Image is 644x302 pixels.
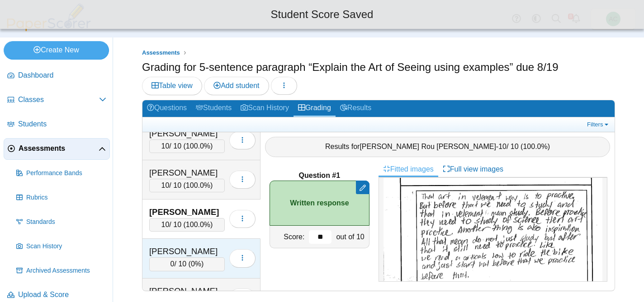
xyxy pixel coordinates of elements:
div: [PERSON_NAME] [149,128,225,139]
span: Dashboard [18,70,106,80]
a: Dashboard [4,65,110,87]
a: Filters [585,120,612,129]
span: Students [18,119,106,129]
span: Table view [152,82,193,89]
a: Grading [294,100,336,117]
div: [PERSON_NAME] [149,167,225,179]
span: Add student [213,82,259,89]
span: 0 [170,260,175,268]
h1: Grading for 5-sentence paragraph “Explain the Art of Seeing using examples” due 8/19 [142,60,559,75]
a: Archived Assessments [13,260,110,282]
span: 100.0% [523,143,547,150]
span: Archived Assessments [26,266,106,275]
span: Rubrics [26,193,106,202]
span: 10 [161,181,170,189]
b: Question #1 [299,171,341,181]
span: Performance Bands [26,169,106,178]
span: 10 [498,143,507,150]
div: / 10 ( ) [149,218,225,232]
span: 100.0% [186,221,210,228]
a: Standards [13,211,110,233]
div: / 10 ( ) [149,139,225,153]
span: [PERSON_NAME] Rou [PERSON_NAME] [360,143,496,150]
div: Results for - / 10 ( ) [265,137,610,157]
a: Rubrics [13,187,110,209]
div: out of 10 [334,226,369,248]
a: Scan History [13,236,110,257]
a: Assessments [4,138,110,160]
span: 100.0% [186,181,210,189]
div: Written response [270,181,369,226]
div: / 10 ( ) [149,257,225,271]
span: Standards [26,218,106,227]
a: Full view images [438,162,508,177]
a: Questions [142,100,191,117]
div: [PERSON_NAME] [149,285,225,297]
div: Student Score Saved [7,7,637,22]
span: Assessments [142,49,180,56]
a: Scan History [236,100,294,117]
a: Fitted images [379,162,438,177]
span: Assessments [19,144,99,153]
span: Upload & Score [18,290,106,300]
a: Add student [204,77,269,95]
div: / 10 ( ) [149,179,225,192]
a: Table view [142,77,202,95]
span: Classes [18,95,99,105]
a: Create New [4,41,109,59]
a: Assessments [140,47,182,59]
span: 100.0% [186,142,210,150]
span: Scan History [26,242,106,251]
a: Classes [4,89,110,111]
span: 0% [191,260,201,268]
a: PaperScorer [4,25,94,33]
div: [PERSON_NAME] [149,206,225,218]
div: [PERSON_NAME] [149,246,225,257]
a: Performance Bands [13,163,110,184]
span: 10 [161,221,170,228]
a: Students [191,100,236,117]
a: Results [336,100,376,117]
a: Students [4,114,110,135]
span: 10 [161,142,170,150]
div: Score: [270,226,307,248]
